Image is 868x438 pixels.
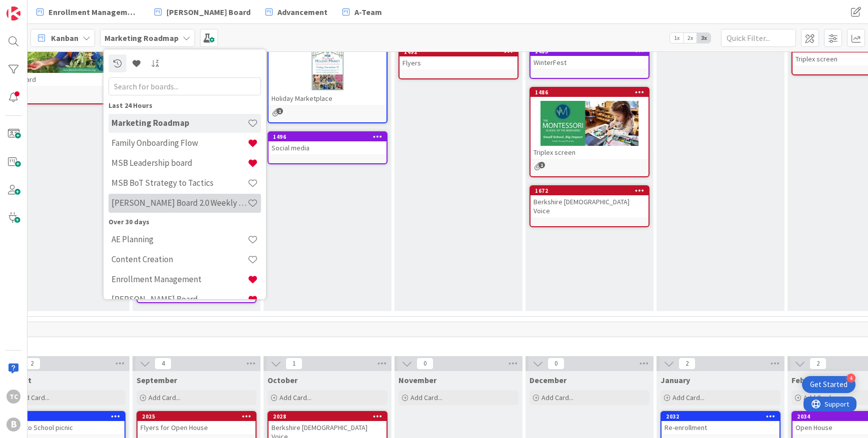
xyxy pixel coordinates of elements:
[111,138,247,148] h4: Family Onboarding Flow
[268,132,386,154] div: 1496Social media
[111,118,247,128] h4: Marketing Roadmap
[672,393,704,402] span: Add Card...
[416,358,433,370] span: 0
[547,358,564,370] span: 0
[21,1,45,13] span: Support
[137,421,255,434] div: Flyers for Open House
[166,6,250,18] span: [PERSON_NAME] Board
[336,3,388,21] a: A-Team
[810,380,847,390] div: Get Started
[803,393,835,402] span: Add Card...
[529,375,566,385] span: December
[535,187,648,194] div: 1672
[398,375,436,385] span: November
[148,3,256,21] a: [PERSON_NAME] Board
[6,73,124,86] div: Billboard
[6,412,124,434] div: 2026Back to School picnic
[137,412,255,434] div: 2025Flyers for Open House
[809,358,826,370] span: 2
[142,413,255,420] div: 2025
[399,47,517,56] div: 1492
[11,413,124,420] div: 2026
[108,100,261,111] div: Last 24 Hours
[148,393,180,402] span: Add Card...
[541,393,573,402] span: Add Card...
[111,158,247,168] h4: MSB Leadership board
[154,358,171,370] span: 4
[285,358,302,370] span: 1
[111,198,247,208] h4: [PERSON_NAME] Board 2.0 Weekly Planning
[273,413,386,420] div: 2028
[530,47,648,69] div: 1485WinterFest
[51,32,78,44] span: Kanban
[354,6,382,18] span: A-Team
[268,412,386,421] div: 2028
[273,133,386,140] div: 1496
[410,393,442,402] span: Add Card...
[530,146,648,159] div: Triplex screen
[661,412,779,421] div: 2032
[277,6,327,18] span: Advancement
[661,421,779,434] div: Re-enrollment
[535,89,648,96] div: 1486
[108,77,261,95] input: Search for boards...
[267,375,297,385] span: October
[111,234,247,244] h4: AE Planning
[108,217,261,227] div: Over 30 days
[683,33,697,43] span: 2x
[530,88,648,97] div: 1486
[111,274,247,284] h4: Enrollment Management
[530,186,648,195] div: 1672
[6,421,124,434] div: Back to School picnic
[17,393,49,402] span: Add Card...
[678,358,695,370] span: 2
[399,56,517,69] div: Flyers
[279,393,311,402] span: Add Card...
[268,92,386,105] div: Holiday Marketplace
[48,6,139,18] span: Enrollment Management
[846,374,855,383] div: 4
[661,412,779,434] div: 2032Re-enrollment
[538,162,545,168] span: 1
[268,132,386,141] div: 1496
[802,376,855,393] div: Open Get Started checklist, remaining modules: 4
[111,178,247,188] h4: MSB BoT Strategy to Tactics
[670,33,683,43] span: 1x
[530,56,648,69] div: WinterFest
[111,254,247,264] h4: Content Creation
[530,186,648,217] div: 1672Berkshire [DEMOGRAPHIC_DATA] Voice
[660,375,690,385] span: January
[6,390,20,404] div: TC
[404,48,517,55] div: 1492
[104,33,178,43] b: Marketing Roadmap
[721,29,796,47] input: Quick Filter...
[666,413,779,420] div: 2032
[136,375,177,385] span: September
[268,141,386,154] div: Social media
[530,88,648,159] div: 1486Triplex screen
[111,294,247,304] h4: [PERSON_NAME] Board
[30,3,145,21] a: Enrollment Management
[276,108,283,114] span: 1
[137,412,255,421] div: 2025
[697,33,710,43] span: 3x
[530,195,648,217] div: Berkshire [DEMOGRAPHIC_DATA] Voice
[23,358,40,370] span: 2
[6,6,20,20] img: Visit kanbanzone.com
[268,34,386,105] div: Holiday Marketplace
[259,3,333,21] a: Advancement
[399,47,517,69] div: 1492Flyers
[6,412,124,421] div: 2026
[791,375,823,385] span: February
[6,418,20,432] div: B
